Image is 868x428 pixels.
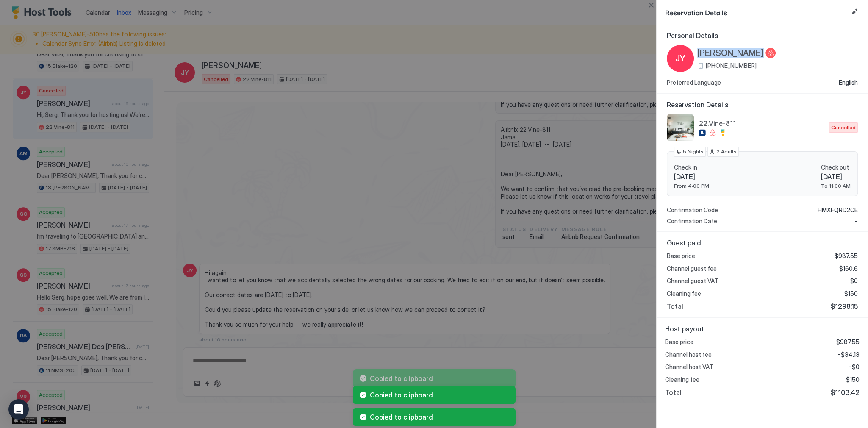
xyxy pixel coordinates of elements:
[844,290,858,297] span: $150
[667,277,718,285] span: Channel guest VAT
[850,277,858,285] span: $0
[818,206,858,214] span: HMXFQRD2CE
[674,172,709,181] span: [DATE]
[835,252,858,260] span: $987.55
[665,351,712,359] span: Channel host fee
[370,374,509,383] span: Copied to clipboard
[8,399,29,420] div: Open Intercom Messenger
[699,119,826,128] span: 22.Vine-811
[674,164,709,171] span: Check in
[667,100,858,109] span: Reservation Details
[821,172,851,181] span: [DATE]
[838,351,860,359] span: -$34.13
[667,302,683,311] span: Total
[667,114,694,141] div: listing image
[667,290,701,297] span: Cleaning fee
[667,265,717,272] span: Channel guest fee
[665,338,693,346] span: Base price
[706,62,757,69] span: [PHONE_NUMBER]
[821,183,851,189] span: To 11:00 AM
[839,79,858,86] span: English
[674,183,709,189] span: From 4:00 PM
[665,325,860,333] span: Host payout
[697,48,764,58] span: [PERSON_NAME]
[839,265,858,272] span: $160.6
[667,252,695,260] span: Base price
[855,217,858,225] span: -
[667,31,858,40] span: Personal Details
[370,413,509,421] span: Copied to clipboard
[665,7,848,17] span: Reservation Details
[683,148,704,156] span: 5 Nights
[836,338,860,346] span: $987.55
[716,148,737,156] span: 2 Adults
[667,239,858,247] span: Guest paid
[831,124,856,131] span: Cancelled
[667,79,721,86] span: Preferred Language
[370,391,509,399] span: Copied to clipboard
[675,52,685,65] span: JY
[849,7,860,17] button: Edit reservation
[667,206,718,214] span: Confirmation Code
[831,302,858,311] span: $1298.15
[821,164,851,171] span: Check out
[667,217,717,225] span: Confirmation Date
